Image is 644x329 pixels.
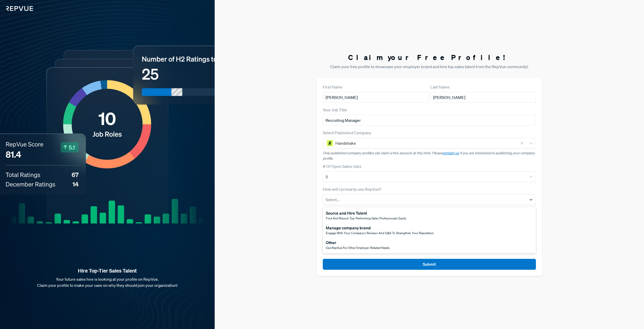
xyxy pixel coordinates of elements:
[323,163,361,169] label: # Of Open Sales Jobs
[430,92,536,103] input: Last Name
[326,246,390,250] span: Use RepVue for other employer-related needs
[443,151,459,155] a: contact us
[430,84,450,90] label: Last Name
[8,276,207,288] p: Your future sales hire is looking at your profile on RepVue. Claim your profile to make your case...
[326,225,434,231] div: Manage company brand
[323,259,536,270] button: Submit
[323,115,536,126] input: Title
[323,84,343,90] label: First Name
[8,267,207,274] strong: Hire Top-Tier Sales Talent
[323,107,347,113] label: Your Job Title
[317,64,542,70] p: Claim your free profile to showcase your employer brand and hire top sales talent from the RepVue...
[326,231,434,235] span: Engage with your company's reviews and Q&A to strengthen your reputation
[323,186,381,192] label: How will I primarily use RepVue?
[326,210,406,216] div: Source and Hire Talent
[326,240,390,246] div: Other
[323,92,428,103] input: First Name
[326,216,406,220] span: Find and recruit top-performing sales professionals easily
[323,130,371,136] label: Select Published Company
[323,151,536,161] p: Only published company profiles can claim a free account at this time. Please if you are interest...
[327,140,333,146] img: Handshake
[317,53,542,62] h3: Claim your Free Profile!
